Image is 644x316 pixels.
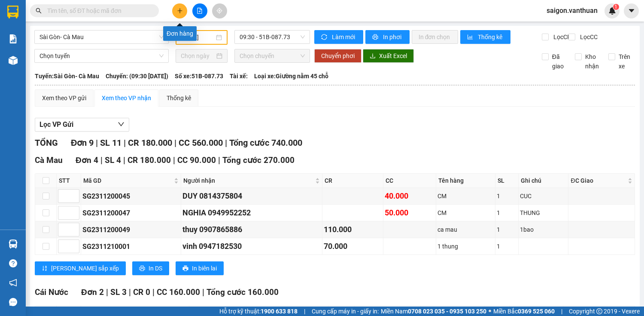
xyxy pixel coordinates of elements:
input: Chọn ngày [181,51,215,61]
button: file-add [192,3,207,18]
span: printer [182,265,188,272]
span: down [118,121,125,128]
span: download [370,53,376,60]
span: aim [216,8,222,14]
button: caret-down [624,3,639,18]
span: Chọn tuyến [39,49,164,62]
button: downloadXuất Excel [363,49,414,63]
span: Đã giao [549,52,569,71]
span: CR 0 [133,287,150,297]
button: syncLàm mới [314,30,363,44]
td: SG2311200047 [81,205,181,221]
span: CC 90.000 [177,155,216,165]
img: warehouse-icon [9,56,18,65]
span: saigon.vanthuan [540,5,605,16]
div: vinh 0947182530 [182,240,320,252]
span: CR 180.000 [128,155,171,165]
div: 1 [497,242,516,251]
span: Lọc VP Gửi [39,119,73,130]
img: warehouse-icon [9,239,18,249]
div: CM [437,191,494,201]
span: Loại xe: Giường nằm 45 chỗ [254,71,328,81]
span: Mã GD [83,176,172,185]
span: Chuyến: (09:30 [DATE]) [106,71,168,81]
span: question-circle [9,259,17,267]
span: | [225,138,227,148]
td: SG2311200049 [81,221,181,238]
th: Ghi chú [519,174,569,188]
button: printerIn biên lai [176,261,224,275]
span: message [9,298,17,306]
div: 1 [497,191,516,201]
span: Đơn 4 [76,155,98,165]
div: thuy 0907865886 [182,224,320,236]
div: SG2311210001 [82,241,179,252]
span: CC 560.000 [179,138,223,148]
span: file-add [197,8,203,14]
span: Số xe: 51B-087.73 [175,71,223,81]
div: 1 [497,225,516,234]
button: In đơn chọn [412,30,459,44]
span: | [173,155,175,165]
td: SG2311210001 [81,238,181,255]
th: Tên hàng [436,174,495,188]
div: 40.000 [385,190,434,202]
b: Tuyến: Sài Gòn- Cà Mau [35,73,99,80]
span: Người nhận [183,176,313,185]
span: Trên xe [615,52,635,71]
div: 1bao [520,225,567,234]
span: TỔNG [35,138,58,148]
input: 21/11/2023 [181,33,214,42]
span: | [174,138,176,148]
th: CR [322,174,383,188]
span: | [218,155,220,165]
span: Thống kê [478,32,504,42]
span: sort-ascending [42,265,48,272]
div: SG2311200047 [82,208,179,218]
span: Sài Gòn- Cà Mau [39,31,164,43]
span: caret-down [628,7,635,15]
span: CR 180.000 [128,138,172,148]
div: DUY 0814375804 [182,190,320,202]
div: Thống kê [167,93,191,103]
span: Hỗ trợ kỹ thuật: [219,307,298,316]
input: Tìm tên, số ĐT hoặc mã đơn [47,6,149,15]
span: Kho nhận [582,52,602,71]
span: Tài xế: [230,71,248,81]
span: Cà Mau [35,155,63,165]
strong: 0369 525 060 [518,308,555,315]
span: Làm mới [332,32,356,42]
span: ⚪️ [489,310,491,313]
span: | [304,307,305,316]
div: CM [437,208,494,218]
span: Chọn chuyến [240,49,305,62]
td: SG2311200045 [81,188,181,205]
div: 110.000 [324,224,382,236]
span: SL 4 [105,155,121,165]
span: printer [372,34,380,41]
span: Đơn 9 [71,138,94,148]
span: sync [321,34,328,41]
span: | [561,307,562,316]
span: SL 3 [110,287,127,297]
span: Cung cấp máy in - giấy in: [312,307,379,316]
div: Xem theo VP gửi [42,93,86,103]
span: Miền Bắc [493,307,555,316]
div: SG2311200045 [82,191,179,202]
span: In biên lai [192,264,217,273]
div: THUNG [520,208,567,218]
button: Chuyển phơi [314,49,361,63]
span: Đơn 2 [81,287,104,297]
span: notification [9,279,17,287]
button: sort-ascending[PERSON_NAME] sắp xếp [35,261,126,275]
button: Lọc VP Gửi [35,118,129,132]
span: 1 [614,4,617,10]
span: ĐC Giao [571,176,626,185]
strong: 1900 633 818 [261,308,298,315]
span: CC 160.000 [157,287,200,297]
span: Lọc CC [577,32,599,42]
div: 50.000 [385,207,434,219]
span: bar-chart [467,34,474,41]
span: In DS [149,264,162,273]
span: SL 11 [100,138,122,148]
